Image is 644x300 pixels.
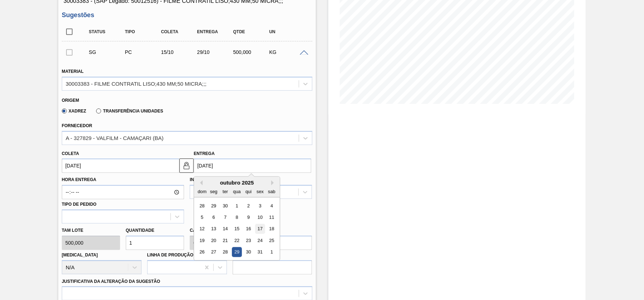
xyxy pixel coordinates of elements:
[267,187,277,196] div: sab
[232,236,242,245] div: Choose quarta-feira, 22 de outubro de 2025
[126,228,154,233] label: Quantidade
[198,180,203,185] button: Previous Month
[62,98,79,103] label: Origem
[255,224,265,234] div: Choose sexta-feira, 17 de outubro de 2025
[209,201,219,211] div: Choose segunda-feira, 29 de setembro de 2025
[190,177,213,182] label: Incoterm
[62,202,96,207] label: Tipo de pedido
[244,187,253,196] div: qui
[194,151,215,156] label: Entrega
[197,187,207,196] div: dom
[197,201,207,211] div: Choose domingo, 28 de setembro de 2025
[267,247,277,257] div: Choose sábado, 1 de novembro de 2025
[221,236,230,245] div: Choose terça-feira, 21 de outubro de 2025
[66,81,207,87] div: 30003383 - FILME CONTRATIL LISO;430 MM;50 MICRA;;;
[197,224,207,234] div: Choose domingo, 12 de outubro de 2025
[255,201,265,211] div: Choose sexta-feira, 3 de outubro de 2025
[179,159,194,173] button: unlocked
[209,236,219,245] div: Choose segunda-feira, 20 de outubro de 2025
[267,49,307,55] div: KG
[255,212,265,222] div: Choose sexta-feira, 10 de outubro de 2025
[244,247,253,257] div: Choose quinta-feira, 30 de outubro de 2025
[62,151,79,156] label: Coleta
[195,49,236,55] div: 29/10/2025
[244,224,253,234] div: Choose quinta-feira, 16 de outubro de 2025
[271,180,276,185] button: Next Month
[232,187,242,196] div: qua
[96,109,163,114] label: Transferência Unidades
[267,212,277,222] div: Choose sábado, 11 de outubro de 2025
[62,11,312,19] h3: Sugestões
[255,247,265,257] div: Choose sexta-feira, 31 de outubro de 2025
[244,201,253,211] div: Choose quinta-feira, 2 de outubro de 2025
[196,200,277,258] div: month 2025-10
[123,49,163,55] div: Pedido de Compra
[66,135,164,141] div: A - 327829 - VALFILM - CAMAÇARI (BA)
[232,224,242,234] div: Choose quarta-feira, 15 de outubro de 2025
[232,49,272,55] div: 500,000
[232,201,242,211] div: Choose quarta-feira, 1 de outubro de 2025
[244,212,253,222] div: Choose quinta-feira, 9 de outubro de 2025
[232,212,242,222] div: Choose quarta-feira, 8 de outubro de 2025
[62,252,98,257] label: [MEDICAL_DATA]
[159,29,199,34] div: Coleta
[197,247,207,257] div: Choose domingo, 26 de outubro de 2025
[194,159,311,173] input: dd/mm/yyyy
[62,123,92,128] label: Fornecedor
[197,212,207,222] div: Choose domingo, 5 de outubro de 2025
[209,247,219,257] div: Choose segunda-feira, 27 de outubro de 2025
[209,212,219,222] div: Choose segunda-feira, 6 de outubro de 2025
[267,236,277,245] div: Choose sábado, 25 de outubro de 2025
[244,236,253,245] div: Choose quinta-feira, 23 de outubro de 2025
[197,236,207,245] div: Choose domingo, 19 de outubro de 2025
[62,159,179,173] input: dd/mm/yyyy
[62,225,120,236] label: Tam lote
[182,161,191,170] img: unlocked
[221,247,230,257] div: Choose terça-feira, 28 de outubro de 2025
[147,252,194,257] label: Linha de Produção
[232,247,242,257] div: Choose quarta-feira, 29 de outubro de 2025
[221,187,230,196] div: ter
[221,201,230,211] div: Choose terça-feira, 30 de setembro de 2025
[267,29,307,34] div: UN
[255,236,265,245] div: Choose sexta-feira, 24 de outubro de 2025
[195,29,236,34] div: Entrega
[123,29,163,34] div: Tipo
[87,29,127,34] div: Status
[221,224,230,234] div: Choose terça-feira, 14 de outubro de 2025
[87,49,127,55] div: Sugestão Criada
[62,175,184,185] label: Hora Entrega
[159,49,199,55] div: 15/10/2025
[267,201,277,211] div: Choose sábado, 4 de outubro de 2025
[209,187,219,196] div: seg
[221,212,230,222] div: Choose terça-feira, 7 de outubro de 2025
[62,109,86,114] label: Xadrez
[232,29,272,34] div: Qtde
[209,224,219,234] div: Choose segunda-feira, 13 de outubro de 2025
[190,228,208,233] label: Carros
[267,224,277,234] div: Choose sábado, 18 de outubro de 2025
[194,180,280,186] div: outubro 2025
[62,69,84,74] label: Material
[62,279,160,284] label: Justificativa da Alteração da Sugestão
[255,187,265,196] div: sex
